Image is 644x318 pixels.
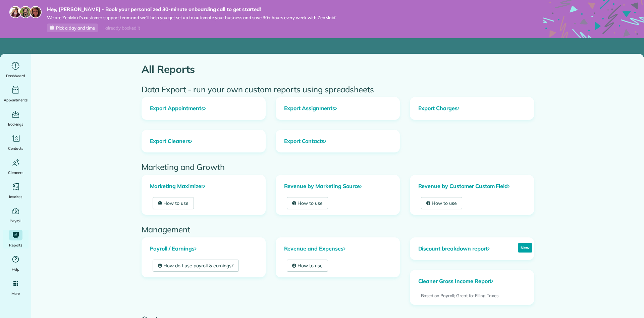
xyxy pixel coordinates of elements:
[9,193,22,200] span: Invoices
[9,6,21,18] img: maria-72a9807cf96188c08ef61303f053569d2e2a8a1cde33d635c8a3ac13582a053d.jpg
[276,175,399,197] a: Revenue by Marketing Source
[11,290,20,297] span: More
[518,243,532,253] p: New
[4,97,28,103] span: Appointments
[421,197,463,209] a: How to use
[6,73,25,79] span: Dashboard
[8,145,23,152] span: Contacts
[142,163,534,171] h2: Marketing and Growth
[3,60,29,79] a: Dashboard
[30,6,42,18] img: michelle-19f622bdf1676172e81f8f8fba1fb50e276960ebfe0243fe18214015130c80e4.jpg
[47,6,336,13] strong: Hey, [PERSON_NAME] - Book your personalized 30-minute onboarding call to get started!
[3,85,29,103] a: Appointments
[276,238,399,260] a: Revenue and Expenses
[3,157,29,176] a: Cleaners
[142,85,534,94] h2: Data Export - run your own custom reports using spreadsheets
[142,238,265,260] a: Payroll / Earnings
[142,64,534,75] h1: All Reports
[142,225,534,234] h2: Management
[9,242,22,248] span: Reports
[3,206,29,224] a: Payroll
[421,292,523,299] p: Based on Payroll; Great for Filing Taxes
[410,97,534,120] a: Export Charges
[287,197,328,209] a: How to use
[8,121,23,128] span: Bookings
[410,175,534,197] a: Revenue by Customer Custom Field
[19,6,32,18] img: jorge-587dff0eeaa6aab1f244e6dc62b8924c3b6ad411094392a53c71c6c4a576187d.jpg
[276,97,399,120] a: Export Assignments
[3,181,29,200] a: Invoices
[276,130,399,152] a: Export Contacts
[142,175,265,197] a: Marketing Maximizer
[287,260,328,272] a: How to use
[142,97,265,120] a: Export Appointments
[153,197,194,209] a: How to use
[3,133,29,152] a: Contacts
[153,260,239,272] a: How do I use payroll & earnings?
[142,130,265,152] a: Export Cleaners
[3,230,29,248] a: Reports
[3,109,29,128] a: Bookings
[47,15,336,20] span: We are ZenMaid’s customer support team and we’ll help you get set up to automate your business an...
[410,238,498,260] a: Discount breakdown report
[56,25,95,31] span: Pick a day and time
[12,266,20,273] span: Help
[10,218,22,224] span: Payroll
[410,270,502,292] a: Cleaner Gross Income Report
[47,24,98,32] a: Pick a day and time
[3,254,29,273] a: Help
[8,169,23,176] span: Cleaners
[99,24,144,32] div: I already booked it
